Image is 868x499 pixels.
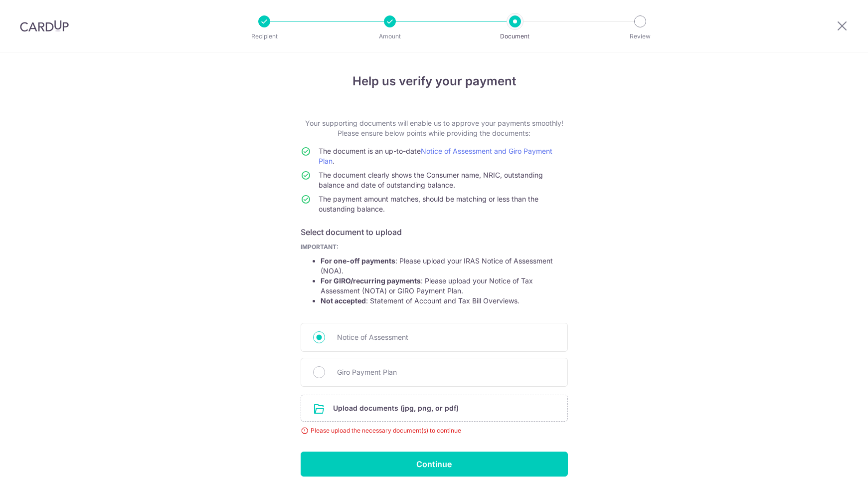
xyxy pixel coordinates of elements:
strong: For one-off payments [321,256,395,265]
span: Giro Payment Plan [337,366,555,378]
span: Notice of Assessment [337,331,555,343]
p: Amount [353,31,427,41]
div: Upload documents (jpg, png, or pdf) [301,395,568,422]
h6: Select document to upload [301,226,568,238]
li: : Please upload your IRAS Notice of Assessment (NOA). [321,256,568,276]
span: The document is an up-to-date . [319,147,552,165]
span: The payment amount matches, should be matching or less than the oustanding balance. [319,195,538,213]
input: Continue [301,452,568,477]
p: Document [478,31,552,41]
strong: Not accepted [321,296,366,305]
p: Review [603,31,677,41]
span: The document clearly shows the Consumer name, NRIC, outstanding balance and date of outstanding b... [319,171,543,189]
p: Your supporting documents will enable us to approve your payments smoothly! Please ensure below p... [301,118,568,138]
b: IMPORTANT: [301,243,339,250]
li: : Please upload your Notice of Tax Assessment (NOTA) or GIRO Payment Plan. [321,276,568,296]
p: Recipient [227,31,301,41]
div: Please upload the necessary document(s) to continue [301,426,568,436]
h4: Help us verify your payment [301,72,568,90]
li: : Statement of Account and Tax Bill Overviews. [321,296,568,306]
img: CardUp [20,20,69,32]
strong: For GIRO/recurring payments [321,276,421,285]
a: Notice of Assessment and Giro Payment Plan [319,147,552,165]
